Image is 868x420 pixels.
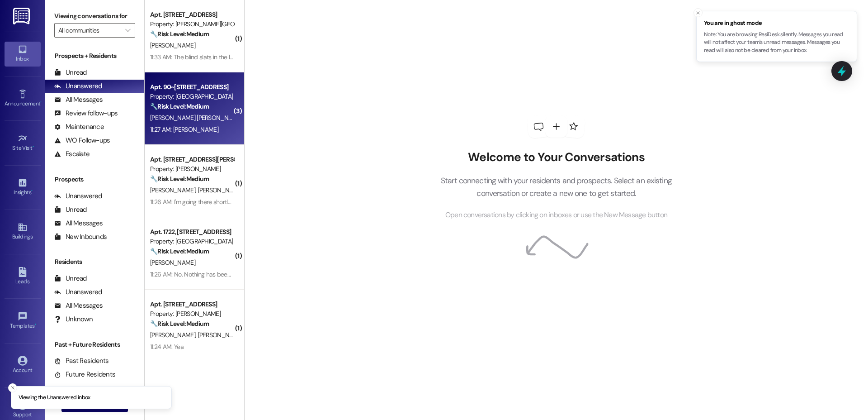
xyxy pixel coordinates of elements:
div: Unanswered [54,81,102,91]
i:  [125,27,130,34]
span: [PERSON_NAME] [150,331,198,339]
span: [PERSON_NAME] [198,186,243,194]
div: WO Follow-ups [54,136,110,145]
div: Prospects + Residents [45,51,144,61]
div: Residents [45,257,144,267]
div: 11:27 AM: [PERSON_NAME] [150,125,218,134]
div: Apt. [STREET_ADDRESS][PERSON_NAME] [150,155,234,164]
div: Maintenance [54,122,104,132]
button: Close toast [693,8,703,17]
span: [PERSON_NAME] [PERSON_NAME] [150,114,242,122]
a: Inbox [5,42,41,66]
span: [PERSON_NAME] [150,186,198,194]
div: Apt. [STREET_ADDRESS] [150,300,234,309]
span: • [33,143,34,150]
a: Buildings [5,220,41,244]
div: Unread [54,68,87,77]
span: You are in ghost mode [704,19,849,28]
div: Past + Future Residents [45,340,144,349]
a: Account [5,353,41,377]
p: Viewing the Unanswered inbox [19,394,90,402]
div: Prospects [45,175,144,184]
strong: 🔧 Risk Level: Medium [150,30,209,38]
a: Insights • [5,175,41,200]
strong: 🔧 Risk Level: Medium [150,175,209,183]
img: ResiDesk Logo [13,8,32,24]
div: Unread [54,274,87,283]
div: Property: [PERSON_NAME] [150,164,234,174]
span: [PERSON_NAME] [150,41,195,49]
span: • [35,321,36,328]
div: Property: [GEOGRAPHIC_DATA] [150,237,234,246]
div: Property: [PERSON_NAME] [150,309,234,319]
div: Escalate [54,149,90,159]
a: Site Visit • [5,131,41,155]
div: Property: [PERSON_NAME][GEOGRAPHIC_DATA] [150,19,234,29]
div: Past Residents [54,356,109,366]
span: • [40,99,42,105]
span: • [31,188,33,194]
div: Review follow-ups [54,109,118,118]
div: Apt. 90~[STREET_ADDRESS] [150,82,234,92]
div: Apt. 1722, [STREET_ADDRESS] [150,227,234,237]
div: Apt. [STREET_ADDRESS] [150,10,234,19]
p: Note: You are browsing ResiDesk silently. Messages you read will not affect your team's unread me... [704,31,849,55]
div: 11:26 AM: No. Nothing has been repaired. It was just looked at and evaluate it, but nothing has b... [150,270,424,278]
strong: 🔧 Risk Level: Medium [150,102,209,110]
strong: 🔧 Risk Level: Medium [150,247,209,255]
div: Unanswered [54,191,102,201]
div: Unknown [54,315,93,324]
div: All Messages [54,95,103,105]
div: Unread [54,205,87,215]
strong: 🔧 Risk Level: Medium [150,320,209,328]
label: Viewing conversations for [54,9,135,23]
h2: Welcome to Your Conversations [427,150,685,165]
input: All communities [58,23,121,38]
span: Open conversations by clicking on inboxes or use the New Message button [445,210,667,221]
div: 11:24 AM: Yea [150,343,184,351]
span: [PERSON_NAME] [150,258,195,267]
div: 11:33 AM: The blind slats in the living room have not been replaced. [150,53,322,61]
div: Property: [GEOGRAPHIC_DATA] [150,92,234,101]
div: New Inbounds [54,232,107,242]
p: Start connecting with your residents and prospects. Select an existing conversation or create a n... [427,174,685,200]
div: Future Residents [54,370,115,379]
div: All Messages [54,219,103,228]
a: Templates • [5,309,41,333]
span: [PERSON_NAME] [198,331,243,339]
div: Unanswered [54,287,102,297]
div: All Messages [54,301,103,310]
button: Close toast [8,383,17,392]
a: Leads [5,264,41,289]
div: 11:26 AM: I'm going there shortly to check [150,198,255,206]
